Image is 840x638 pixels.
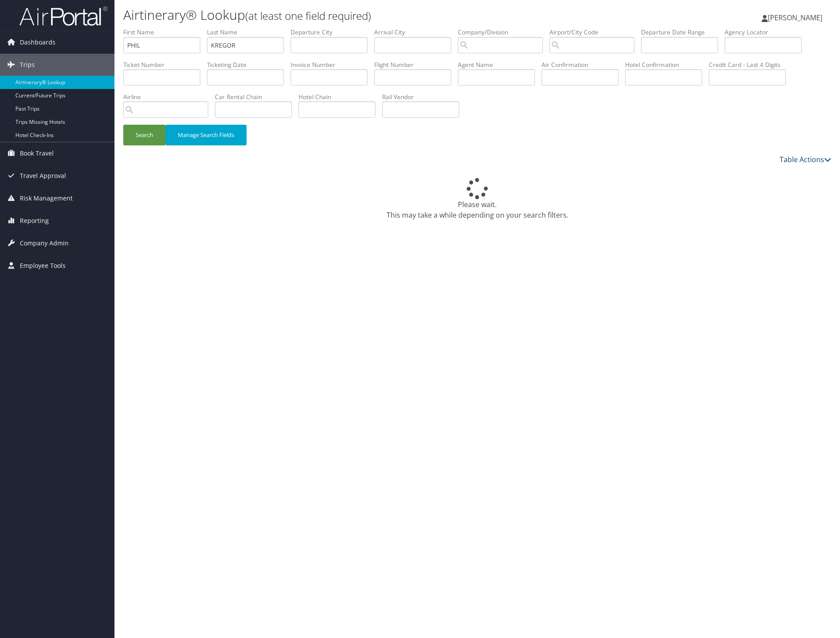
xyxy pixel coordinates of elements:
[20,255,66,277] span: Employee Tools
[166,125,247,145] button: Manage Search Fields
[382,93,466,101] label: Rail Vendor
[123,178,831,220] div: Please wait. This may take a while depending on your search filters.
[20,54,35,76] span: Trips
[123,60,207,69] label: Ticket Number
[374,28,458,37] label: Arrival City
[20,210,49,232] span: Reporting
[20,187,73,209] span: Risk Management
[291,28,374,37] label: Departure City
[19,6,107,26] img: airportal-logo.png
[20,31,55,53] span: Dashboards
[298,93,382,101] label: Hotel Chain
[768,13,822,22] span: [PERSON_NAME]
[123,93,215,101] label: Airline
[458,60,542,69] label: Agent Name
[123,6,595,24] h1: Airtinerary® Lookup
[207,60,291,69] label: Ticketing Date
[725,28,808,37] label: Agency Locator
[20,232,69,254] span: Company Admin
[374,60,458,69] label: Flight Number
[207,28,291,37] label: Last Name
[641,28,725,37] label: Departure Date Range
[625,60,709,69] label: Hotel Confirmation
[291,60,374,69] label: Invoice Number
[215,93,298,101] label: Car Rental Chain
[709,60,792,69] label: Credit Card - Last 4 Digits
[542,60,625,69] label: Air Confirmation
[549,28,641,37] label: Airport/City Code
[20,165,66,187] span: Travel Approval
[245,8,371,23] small: (at least one field required)
[780,155,831,164] a: Table Actions
[762,4,831,31] a: [PERSON_NAME]
[123,28,207,37] label: First Name
[123,125,166,145] button: Search
[458,28,549,37] label: Company/Division
[20,142,54,164] span: Book Travel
